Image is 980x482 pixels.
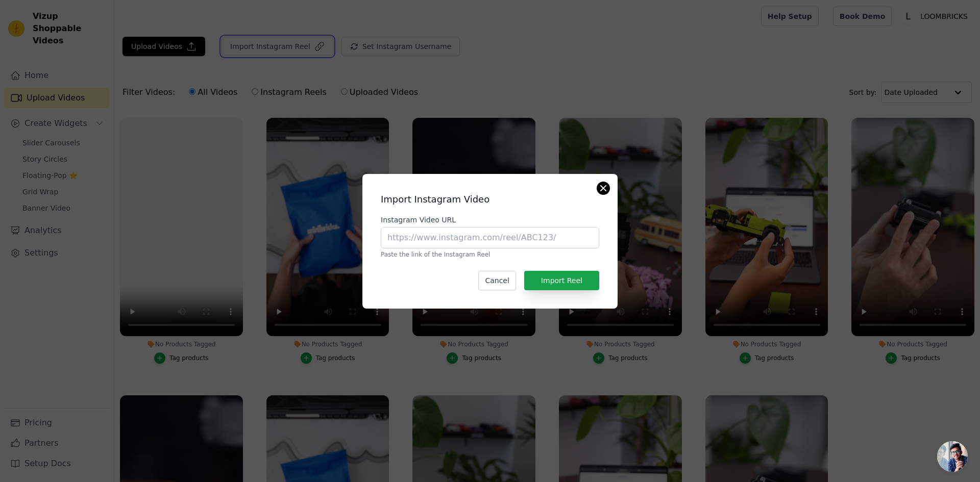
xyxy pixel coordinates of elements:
[478,271,516,290] button: Cancel
[937,441,968,472] a: 开放式聊天
[524,271,599,290] button: Import Reel
[381,215,599,225] label: Instagram Video URL
[381,192,599,207] h2: Import Instagram Video
[597,182,609,194] button: Close modal
[381,227,599,248] input: https://www.instagram.com/reel/ABC123/
[381,250,599,259] p: Paste the link of the Instagram Reel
